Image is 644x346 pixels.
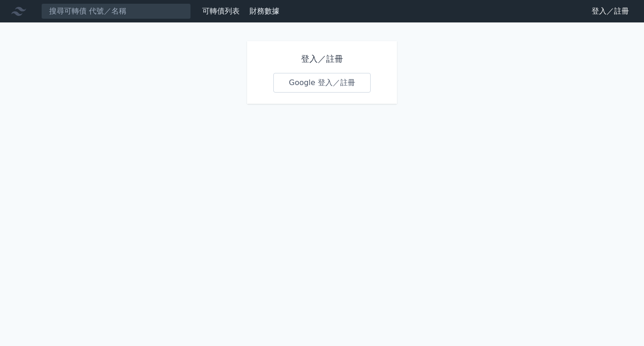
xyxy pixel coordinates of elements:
a: 財務數據 [249,7,279,15]
h1: 登入／註冊 [273,52,371,65]
input: 搜尋可轉債 代號／名稱 [41,3,191,19]
a: 可轉債列表 [202,7,240,15]
a: 登入／註冊 [584,4,637,19]
a: Google 登入／註冊 [273,73,371,93]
